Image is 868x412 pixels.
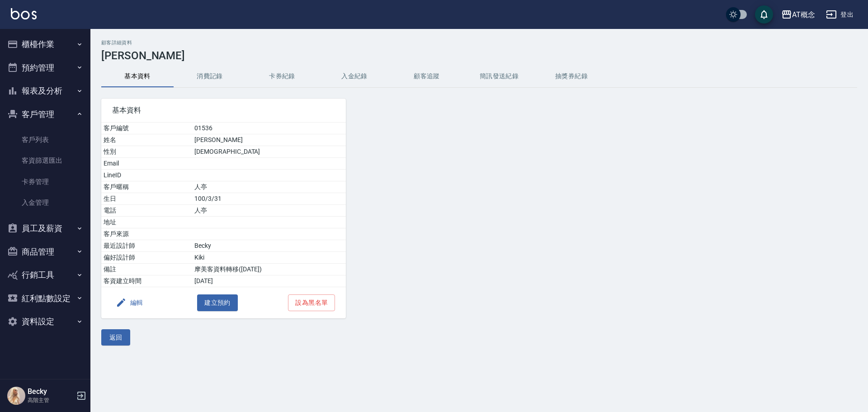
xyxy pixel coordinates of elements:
[4,150,87,171] a: 客資篩選匯出
[391,66,463,87] button: 顧客追蹤
[197,294,238,311] button: 建立預約
[755,5,773,24] button: save
[463,66,535,87] button: 簡訊發送紀錄
[101,170,192,181] td: LineID
[11,8,37,19] img: Logo
[192,123,346,134] td: 01536
[192,252,346,264] td: Kiki
[101,181,192,193] td: 客戶暱稱
[246,66,318,87] button: 卡券紀錄
[101,66,174,87] button: 基本資料
[192,134,346,146] td: [PERSON_NAME]
[101,158,192,170] td: Email
[101,205,192,217] td: 電話
[28,396,74,404] p: 高階主管
[192,205,346,217] td: 人亭
[792,9,815,20] div: AT概念
[101,275,192,287] td: 客資建立時間
[4,240,87,264] button: 商品管理
[4,171,87,192] a: 卡券管理
[192,146,346,158] td: [DEMOGRAPHIC_DATA]
[822,6,857,23] button: 登出
[101,329,130,346] button: 返回
[101,228,192,240] td: 客戶來源
[112,106,335,115] span: 基本資料
[192,181,346,193] td: 人亭
[535,66,608,87] button: 抽獎券紀錄
[192,193,346,205] td: 100/3/31
[101,264,192,275] td: 備註
[174,66,246,87] button: 消費記錄
[288,294,335,311] button: 設為黑名單
[4,103,87,126] button: 客戶管理
[4,217,87,240] button: 員工及薪資
[101,252,192,264] td: 偏好設計師
[192,275,346,287] td: [DATE]
[318,66,391,87] button: 入金紀錄
[192,264,346,275] td: 摩美客資料轉移([DATE])
[4,33,87,56] button: 櫃檯作業
[4,310,87,333] button: 資料設定
[28,387,74,396] h5: Becky
[778,5,819,24] button: AT概念
[7,387,25,405] img: Person
[101,240,192,252] td: 最近設計師
[101,193,192,205] td: 生日
[101,134,192,146] td: 姓名
[4,79,87,103] button: 報表及分析
[4,129,87,150] a: 客戶列表
[101,40,857,46] h2: 顧客詳細資料
[101,217,192,228] td: 地址
[192,240,346,252] td: Becky
[4,192,87,213] a: 入金管理
[4,263,87,287] button: 行銷工具
[101,123,192,134] td: 客戶編號
[112,294,147,311] button: 編輯
[101,49,857,62] h3: [PERSON_NAME]
[4,56,87,80] button: 預約管理
[101,146,192,158] td: 性別
[4,287,87,310] button: 紅利點數設定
